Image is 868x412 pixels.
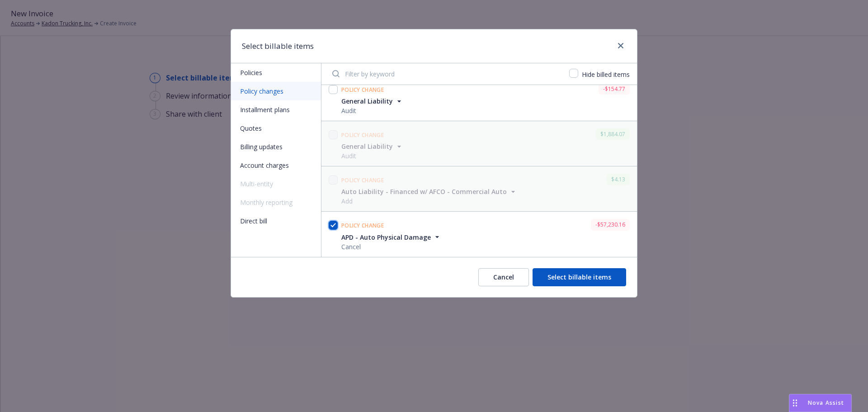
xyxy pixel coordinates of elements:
[242,40,314,52] h1: Select billable items
[231,119,321,137] button: Quotes
[341,151,404,161] span: Audit
[599,83,630,95] div: -$154.77
[341,187,518,196] button: Auto Liability - Financed w/ AFCO - Commercial Auto
[341,242,442,251] span: Cancel
[607,174,630,185] div: $4.13
[231,193,321,212] span: Monthly reporting
[341,196,518,206] span: Add
[341,222,384,229] span: Policy change
[231,175,321,193] span: Multi-entity
[341,232,442,242] button: APD - Auto Physical Damage
[231,156,321,175] button: Account charges
[533,268,626,286] button: Select billable items
[789,394,801,412] div: Drag to move
[231,63,321,82] button: Policies
[591,219,630,230] div: -$57,230.16
[478,268,529,286] button: Cancel
[341,142,393,151] span: General Liability
[341,96,393,106] span: General Liability
[341,142,404,151] button: General Liability
[231,100,321,119] button: Installment plans
[231,137,321,156] button: Billing updates
[582,70,630,79] span: Hide billed items
[341,187,507,196] span: Auto Liability - Financed w/ AFCO - Commercial Auto
[596,128,630,140] div: $1,884.07
[321,166,637,211] span: Policy change$4.13Auto Liability - Financed w/ AFCO - Commercial AutoAdd
[231,82,321,100] button: Policy changes
[341,106,404,115] span: Audit
[808,399,844,407] span: Nova Assist
[327,65,564,83] input: Filter by keyword
[789,394,852,412] button: Nova Assist
[321,121,637,166] span: Policy change$1,884.07General LiabilityAudit
[231,212,321,230] button: Direct bill
[341,86,384,94] span: Policy change
[341,131,384,139] span: Policy change
[341,232,431,242] span: APD - Auto Physical Damage
[615,40,626,51] a: close
[341,96,404,106] button: General Liability
[341,176,384,184] span: Policy change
